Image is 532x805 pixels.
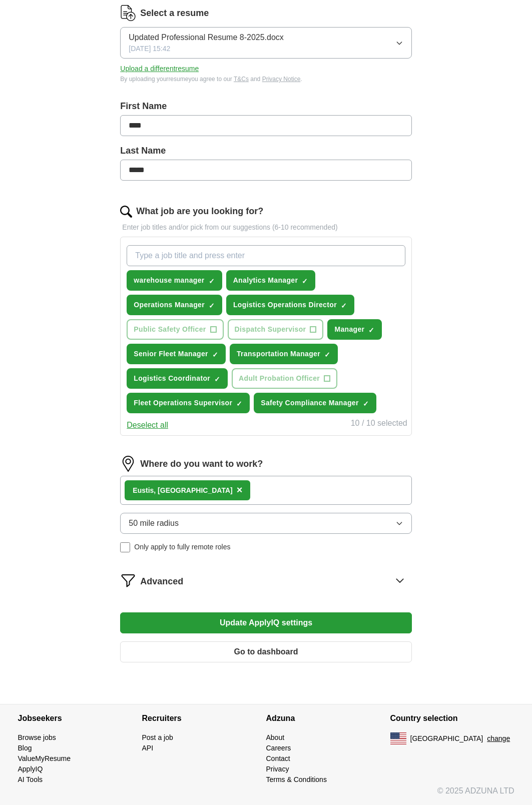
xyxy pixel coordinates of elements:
[390,732,406,744] img: US flag
[127,270,222,291] button: warehouse manager✓
[120,75,411,84] div: By uploading your resume you agree to our and .
[120,5,136,21] img: CV Icon
[410,733,483,744] span: [GEOGRAPHIC_DATA]
[341,302,347,310] span: ✓
[261,398,358,408] span: Safety Compliance Manager
[140,575,183,588] span: Advanced
[237,349,320,359] span: Transportation Manager
[133,485,232,496] div: Eustis, [GEOGRAPHIC_DATA]
[120,641,411,662] button: Go to dashboard
[351,417,407,431] div: 10 / 10 selected
[18,765,43,773] a: ApplyIQ
[142,733,173,741] a: Post a job
[120,572,136,588] img: filter
[254,393,376,413] button: Safety Compliance Manager✓
[134,542,230,552] span: Only apply to fully remote roles
[134,373,210,384] span: Logistics Coordinator
[127,295,222,315] button: Operations Manager✓
[120,27,411,59] button: Updated Professional Resume 8-2025.docx[DATE] 15:42
[212,351,218,359] span: ✓
[18,775,43,783] a: AI Tools
[226,295,354,315] button: Logistics Operations Director✓
[266,775,327,783] a: Terms & Conditions
[127,245,405,266] input: Type a job title and press enter
[237,483,243,498] button: ×
[127,344,226,364] button: Senior Fleet Manager✓
[334,324,364,335] span: Manager
[487,733,510,744] button: change
[327,319,382,340] button: Manager✓
[209,302,215,310] span: ✓
[266,765,289,773] a: Privacy
[120,64,199,74] button: Upload a differentresume
[228,319,324,340] button: Dispatch Supervisor
[136,205,263,218] label: What job are you looking for?
[233,275,298,286] span: Analytics Manager
[209,277,215,285] span: ✓
[233,300,337,310] span: Logistics Operations Director
[18,754,71,762] a: ValueMyResume
[234,76,249,83] a: T&Cs
[127,393,250,413] button: Fleet Operations Supervisor✓
[140,457,263,471] label: Where do you want to work?
[120,612,411,633] button: Update ApplyIQ settings
[324,351,330,359] span: ✓
[266,744,291,752] a: Careers
[134,349,208,359] span: Senior Fleet Manager
[230,344,338,364] button: Transportation Manager✓
[236,400,242,408] span: ✓
[134,300,205,310] span: Operations Manager
[127,319,223,340] button: Public Safety Officer
[120,100,411,113] label: First Name
[266,733,285,741] a: About
[127,368,228,389] button: Logistics Coordinator✓
[10,785,522,805] div: © 2025 ADZUNA LTD
[18,744,32,752] a: Blog
[120,542,130,552] input: Only apply to fully remote roles
[390,704,514,732] h4: Country selection
[302,277,308,285] span: ✓
[235,324,306,335] span: Dispatch Supervisor
[120,144,411,158] label: Last Name
[134,275,204,286] span: warehouse manager
[120,456,136,472] img: location.png
[232,368,337,389] button: Adult Probation Officer
[262,76,301,83] a: Privacy Notice
[120,222,411,233] p: Enter job titles and/or pick from our suggestions (6-10 recommended)
[129,44,170,54] span: [DATE] 15:42
[134,398,232,408] span: Fleet Operations Supervisor
[239,373,320,384] span: Adult Probation Officer
[134,324,206,335] span: Public Safety Officer
[368,326,374,334] span: ✓
[226,270,316,291] button: Analytics Manager✓
[140,7,209,20] label: Select a resume
[129,517,179,529] span: 50 mile radius
[142,744,154,752] a: API
[129,32,284,44] span: Updated Professional Resume 8-2025.docx
[266,754,290,762] a: Contact
[237,484,243,495] span: ×
[127,419,168,431] button: Deselect all
[120,206,132,218] img: search.png
[120,513,411,534] button: 50 mile radius
[18,733,56,741] a: Browse jobs
[214,375,220,383] span: ✓
[363,400,369,408] span: ✓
